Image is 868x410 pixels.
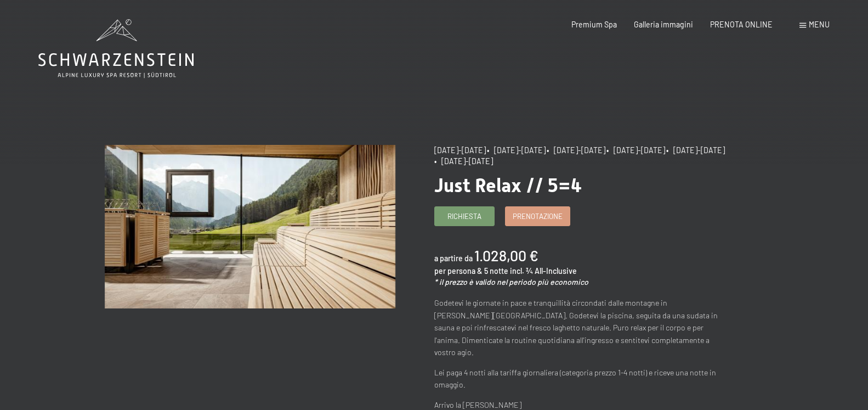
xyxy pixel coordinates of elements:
[487,145,546,155] span: • [DATE]-[DATE]
[434,174,582,196] span: Just Relax // 5=4
[634,20,693,29] a: Galleria immagini
[434,254,473,263] span: a partire da
[434,297,725,359] p: Godetevi le giornate in pace e tranquillità circondati dalle montagne in [PERSON_NAME][GEOGRAPHIC...
[484,266,508,276] span: 5 notte
[435,207,494,225] a: Richiesta
[434,277,588,287] em: * il prezzo è valido nel periodo più economico
[506,207,570,225] a: Prenotazione
[474,246,538,264] b: 1.028,00 €
[571,20,617,29] a: Premium Spa
[105,145,395,308] img: Just Relax // 5=4
[510,266,577,276] span: incl. ¾ All-Inclusive
[547,145,605,155] span: • [DATE]-[DATE]
[666,145,725,155] span: • [DATE]-[DATE]
[710,20,773,29] a: PRENOTA ONLINE
[447,211,481,221] span: Richiesta
[434,156,493,166] span: • [DATE]-[DATE]
[513,211,563,221] span: Prenotazione
[434,145,486,155] span: [DATE]-[DATE]
[434,367,725,391] p: Lei paga 4 notti alla tariffa giornaliera (categoria prezzo 1-4 notti) e riceve una notte in omag...
[809,20,830,29] span: Menu
[606,145,665,155] span: • [DATE]-[DATE]
[434,266,483,276] span: per persona &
